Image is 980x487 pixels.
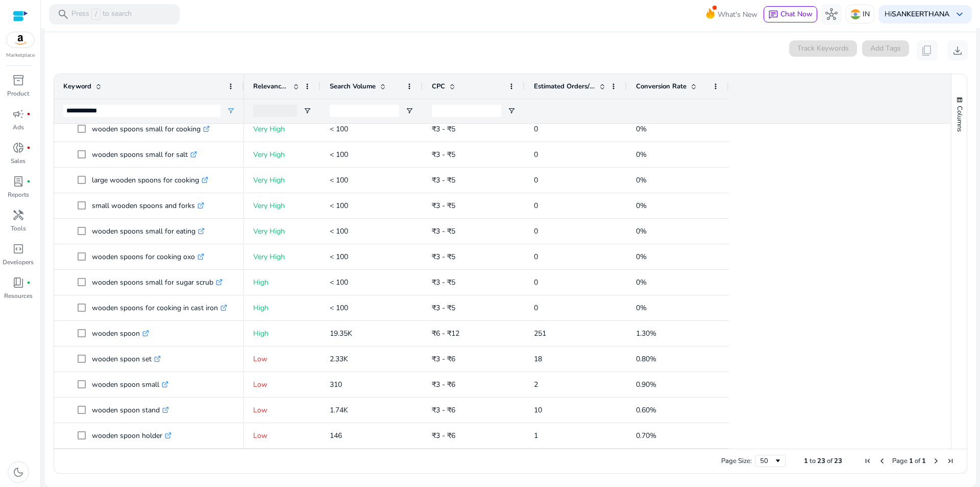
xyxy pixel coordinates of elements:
span: 10 [534,405,542,415]
span: 0.70% [636,431,656,440]
span: inventory_2 [12,74,24,86]
p: small wooden spoons and forks [92,195,204,216]
span: ₹3 - ₹5 [432,303,455,313]
span: chat [768,10,778,20]
span: / [91,9,101,20]
button: Open Filter Menu [303,107,311,115]
p: Very High [253,144,311,165]
b: SANKEERTHANA [892,9,949,19]
span: 0% [636,226,647,236]
img: in.svg [850,9,861,19]
span: ₹3 - ₹5 [432,150,455,159]
p: High [253,323,311,344]
p: Hi [885,11,949,18]
p: Ads [13,123,24,132]
p: Press to search [71,9,132,20]
p: wooden spoons for cooking in cast iron [92,297,227,318]
p: Very High [253,170,311,191]
button: Open Filter Menu [405,107,413,115]
span: lab_profile [12,175,24,188]
span: 0 [534,277,538,287]
p: Developers [3,258,34,267]
span: 0% [636,277,647,287]
span: Page [892,456,908,466]
span: < 100 [330,303,348,313]
span: 1 [804,456,808,466]
span: 0% [636,124,647,134]
span: 251 [534,329,546,338]
p: wooden spoon small [92,374,168,395]
span: campaign [12,108,24,120]
span: 19.35K [330,329,352,338]
span: ₹3 - ₹5 [432,277,455,287]
p: High [253,272,311,293]
p: Tools [11,224,26,233]
span: 0% [636,303,647,313]
p: Very High [253,119,311,140]
p: wooden spoons small for eating [92,221,205,242]
p: wooden spoons small for salt [92,144,197,165]
span: 2.33K [330,354,348,364]
span: 1 [922,456,926,466]
span: Conversion Rate [636,82,687,91]
div: Page Size: [721,456,752,466]
span: ₹3 - ₹5 [432,201,455,211]
span: 0% [636,150,647,159]
div: Previous Page [878,457,886,465]
span: < 100 [330,175,348,185]
span: ₹3 - ₹6 [432,380,455,389]
span: ₹6 - ₹12 [432,329,459,338]
span: ₹3 - ₹6 [432,431,455,440]
span: fiber_manual_record [27,146,31,150]
p: Low [253,349,311,369]
span: of [915,456,920,466]
span: < 100 [330,201,348,211]
p: wooden spoon holder [92,425,171,446]
span: < 100 [330,252,348,262]
button: download [947,40,968,61]
p: Sales [11,156,26,166]
span: 0 [534,175,538,185]
span: 0.90% [636,380,656,389]
span: of [827,456,832,466]
button: Open Filter Menu [227,107,235,115]
p: Low [253,374,311,395]
div: 50 [760,456,774,466]
span: What's New [718,6,757,24]
div: Last Page [946,457,954,465]
span: 23 [817,456,825,466]
span: 0.60% [636,405,656,415]
span: 18 [534,354,542,364]
span: keyboard_arrow_down [953,8,966,20]
span: 0.80% [636,354,656,364]
span: ₹3 - ₹6 [432,405,455,415]
span: Chat Now [780,9,813,19]
div: Next Page [932,457,940,465]
p: Very High [253,221,311,242]
span: 0 [534,124,538,134]
p: High [253,297,311,318]
span: 0 [534,201,538,211]
button: hub [821,4,842,25]
span: 0% [636,201,647,211]
span: 0 [534,303,538,313]
p: large wooden spoons for cooking [92,170,208,191]
span: 0 [534,252,538,262]
span: ₹3 - ₹5 [432,226,455,236]
span: search [57,8,69,20]
span: code_blocks [12,243,24,255]
p: wooden spoons small for cooking [92,119,210,140]
p: wooden spoons for cooking oxo [92,246,204,267]
p: wooden spoon stand [92,400,169,421]
p: Low [253,400,311,421]
span: 0% [636,252,647,262]
input: Search Volume Filter Input [330,105,399,117]
span: 0 [534,150,538,159]
span: 310 [330,380,342,389]
span: 23 [834,456,842,466]
span: < 100 [330,150,348,159]
span: Relevance Score [253,82,289,91]
p: Very High [253,195,311,216]
p: wooden spoon set [92,349,161,369]
button: Open Filter Menu [507,107,516,115]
